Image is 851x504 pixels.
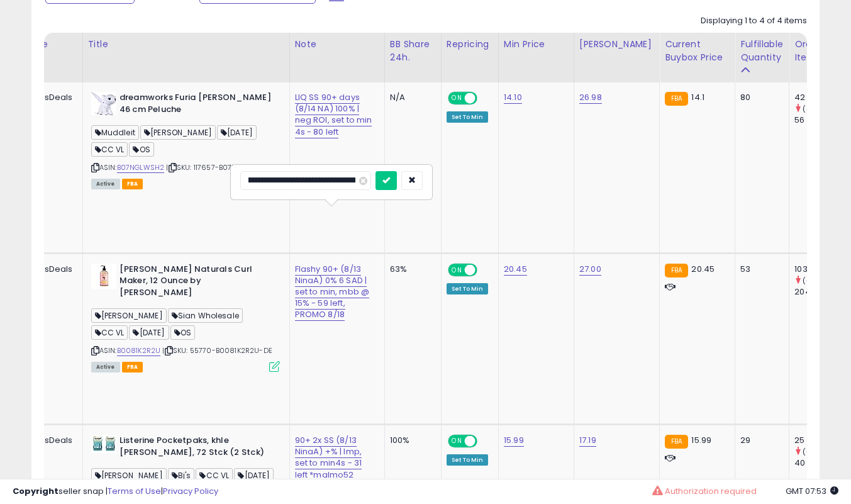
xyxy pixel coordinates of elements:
span: CC VL [91,142,128,157]
div: Min Price [504,38,569,51]
div: Displaying 1 to 4 of 4 items [701,15,807,27]
span: 20.45 [691,263,715,275]
a: LIQ SS 90+ days (8/14 NA) 100% | neg ROI, set to min 4s - 80 left [295,91,372,138]
a: Terms of Use [108,485,161,497]
span: All listings currently available for purchase on Amazon [91,179,120,189]
div: 100% [390,435,431,446]
a: B0081K2R2U [117,345,161,356]
span: CC VL [91,325,128,340]
div: ASIN: [91,264,280,371]
a: Flashy 90+ (8/13 NinaA) 0% 6 SAD | set to min, mbb @ 15% - 59 left, PROMO 8/18 [295,263,370,322]
div: N/A [390,92,431,103]
span: OS [170,325,195,340]
span: 14.1 [691,91,704,103]
div: Set To Min [447,111,489,123]
b: dreamworks Furia [PERSON_NAME] 46 cm Peluche [120,92,272,118]
span: [DATE] [129,325,169,340]
span: OFF [476,436,496,447]
span: All listings currently available for purchase on Amazon [91,362,120,372]
span: OS [129,142,153,157]
small: FBA [665,264,688,277]
span: FBA [122,179,143,189]
span: | SKU: 55770-B0081K2R2U-DE [162,345,272,356]
a: Privacy Policy [163,485,218,497]
span: ON [449,436,465,447]
strong: Copyright [13,485,58,497]
div: 29 [740,435,779,446]
b: Listerine Pocketpaks, khle [PERSON_NAME], 72 Stck (2 Stck) [120,435,272,461]
b: [PERSON_NAME] Naturals Curl Maker, 12 Ounce by [PERSON_NAME] [120,264,272,302]
a: 20.45 [504,263,527,276]
span: FBA [122,362,143,372]
span: Muddleit [91,125,139,140]
span: 2025-08-14 07:53 GMT [786,485,838,497]
div: [PERSON_NAME] [579,38,654,51]
small: FBA [665,92,688,106]
span: [PERSON_NAME] [140,125,216,140]
span: [DATE] [217,125,257,140]
div: Repricing [447,38,493,51]
div: BB Share 24h. [390,38,436,64]
small: (-37.5%) [803,447,833,457]
div: seller snap | | [13,486,218,498]
div: 80 [740,92,779,103]
div: 42 [794,92,845,103]
div: Set To Min [447,283,489,294]
a: 90+ 2x SS (8/13 NinaA) +% | lmp, set to min4s - 31 left *malmo52 [295,434,362,481]
div: Current Buybox Price [665,38,730,64]
span: Sian Wholesale [168,308,243,323]
a: B07NGLWSH2 [117,162,165,173]
img: 31OaFo893LL._SL40_.jpg [91,264,116,289]
a: 26.98 [579,91,602,104]
a: 17.19 [579,434,596,447]
a: 14.10 [504,91,522,104]
span: OFF [476,264,496,275]
small: (-49.51%) [803,276,836,286]
span: ON [449,93,465,104]
div: 56 [794,115,845,126]
span: ON [449,264,465,275]
div: ASIN: [91,92,280,188]
a: 15.99 [504,434,524,447]
span: | SKU: 117657-B07NGLWSH2-IT [166,162,275,172]
div: Set To Min [447,454,489,466]
a: 27.00 [579,263,601,276]
img: 51G1ZmwJ+vL._SL40_.jpg [91,435,116,453]
div: Ordered Items [794,38,840,64]
span: [PERSON_NAME] [91,308,167,323]
small: FBA [665,435,688,449]
div: 25 [794,435,845,446]
div: 40 [794,457,845,469]
div: Title [88,38,284,51]
span: 15.99 [691,434,711,446]
div: Note [295,38,379,51]
span: OFF [476,93,496,104]
div: 63% [390,264,431,275]
div: 204 [794,286,845,298]
div: 53 [740,264,779,275]
small: (-25%) [803,104,828,114]
img: 41+ijGqiBcL._SL40_.jpg [91,92,116,115]
div: 103 [794,264,845,275]
div: Fulfillable Quantity [740,38,784,64]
